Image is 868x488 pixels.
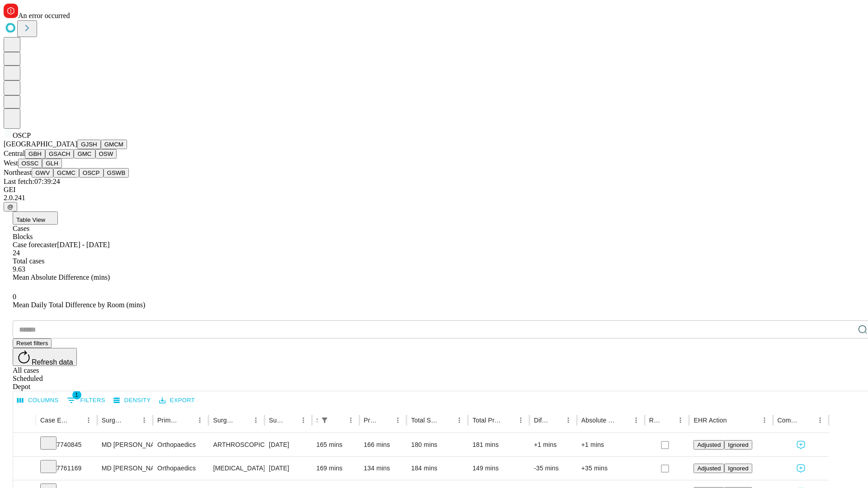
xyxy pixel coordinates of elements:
[157,457,204,480] div: Orthopaedics
[213,433,259,456] div: ARTHROSCOPICALLY AIDED ACL RECONSTRUCTION
[284,414,297,427] button: Sort
[344,414,357,427] button: Menu
[18,12,70,19] span: An error occurred
[534,417,548,424] div: Difference
[15,394,61,408] button: Select columns
[102,417,124,424] div: Surgeon Name
[40,457,93,480] div: 7761169
[95,149,117,159] button: OSW
[74,149,95,159] button: GMC
[13,131,31,139] span: OSCP
[125,414,138,427] button: Sort
[392,414,404,427] button: Menu
[758,414,771,427] button: Menu
[4,159,18,167] span: West
[472,433,525,456] div: 181 mins
[316,433,355,456] div: 165 mins
[379,414,392,427] button: Sort
[697,465,721,472] span: Adjusted
[581,457,640,480] div: +35 mins
[472,417,501,424] div: Total Predicted Duration
[213,417,236,424] div: Surgery Name
[318,414,331,427] div: 1 active filter
[411,433,463,456] div: 180 mins
[77,140,101,149] button: GJSH
[13,273,110,281] span: Mean Absolute Difference (mins)
[549,414,562,427] button: Sort
[814,414,826,427] button: Menu
[440,414,453,427] button: Sort
[649,417,661,424] div: Resolved in EHR
[13,211,58,225] button: Table View
[411,417,439,424] div: Total Scheduled Duration
[4,169,32,176] span: Northeast
[45,149,74,159] button: GSACH
[453,414,466,427] button: Menu
[57,241,109,249] span: [DATE] - [DATE]
[630,414,642,427] button: Menu
[411,457,463,480] div: 184 mins
[269,433,307,456] div: [DATE]
[4,140,77,148] span: [GEOGRAPHIC_DATA]
[157,394,197,408] button: Export
[514,414,527,427] button: Menu
[13,249,20,257] span: 24
[13,301,145,309] span: Mean Daily Total Difference by Room (mins)
[778,417,800,424] div: Comments
[724,440,752,450] button: Ignored
[70,414,82,427] button: Sort
[364,433,402,456] div: 166 mins
[661,414,674,427] button: Sort
[674,414,687,427] button: Menu
[581,417,616,424] div: Absolute Difference
[728,414,741,427] button: Sort
[581,433,640,456] div: +1 mins
[502,414,514,427] button: Sort
[13,293,16,300] span: 0
[269,457,307,480] div: [DATE]
[801,414,814,427] button: Sort
[157,417,180,424] div: Primary Service
[534,433,572,456] div: +1 mins
[32,358,73,366] span: Refresh data
[102,433,148,456] div: MD [PERSON_NAME] A Md
[104,168,129,178] button: GSWB
[617,414,630,427] button: Sort
[32,168,53,178] button: GWV
[25,149,45,159] button: GBH
[102,457,148,480] div: MD [PERSON_NAME] Iv [PERSON_NAME]
[138,414,151,427] button: Menu
[65,393,108,408] button: Show filters
[13,338,52,348] button: Reset filters
[728,441,748,448] span: Ignored
[250,414,262,427] button: Menu
[111,394,153,408] button: Density
[18,437,31,453] button: Expand
[562,414,575,427] button: Menu
[181,414,193,427] button: Sort
[16,340,48,347] span: Reset filters
[364,417,378,424] div: Predicted In Room Duration
[4,150,25,157] span: Central
[193,414,206,427] button: Menu
[13,257,44,265] span: Total cases
[7,203,14,210] span: @
[18,461,31,477] button: Expand
[13,348,77,366] button: Refresh data
[297,414,310,427] button: Menu
[53,168,79,178] button: GCMC
[42,159,61,168] button: GLH
[364,457,402,480] div: 134 mins
[693,464,724,473] button: Adjusted
[4,194,864,202] div: 2.0.241
[4,202,17,211] button: @
[40,433,93,456] div: 7740845
[693,440,724,450] button: Adjusted
[101,140,127,149] button: GMCM
[82,414,95,427] button: Menu
[724,464,752,473] button: Ignored
[316,457,355,480] div: 169 mins
[16,216,45,223] span: Table View
[4,178,60,185] span: Last fetch: 07:39:24
[72,390,81,399] span: 1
